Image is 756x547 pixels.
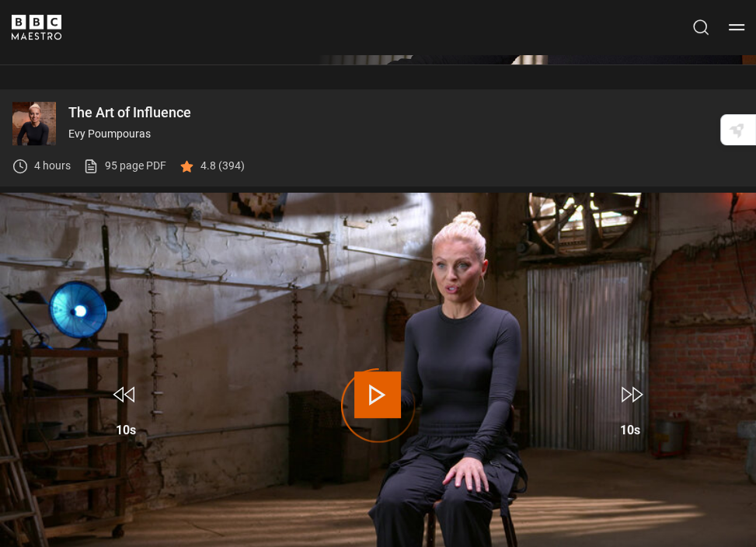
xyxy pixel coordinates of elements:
[729,19,744,35] button: Toggle navigation
[34,158,71,174] p: 4 hours
[12,15,61,40] svg: BBC Maestro
[68,106,744,120] p: The Art of Influence
[68,126,744,142] p: Evy Poumpouras
[200,158,245,174] p: 4.8 (394)
[83,158,166,174] a: 95 page PDF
